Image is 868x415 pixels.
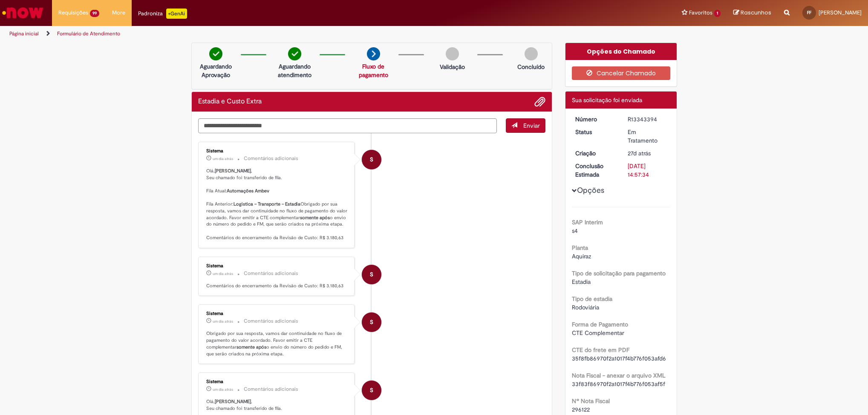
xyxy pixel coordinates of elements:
div: Sistema [206,263,348,269]
div: Em Tratamento [628,128,667,145]
b: Logistica – Transporte – Estadia [234,201,300,207]
img: img-circle-grey.png [525,47,538,60]
b: somente após [236,344,266,350]
span: [PERSON_NAME] [819,9,862,16]
img: check-circle-green.png [209,47,222,60]
div: System [362,265,381,284]
div: System [362,381,381,400]
span: S [370,312,373,332]
small: Comentários adicionais [244,386,298,393]
span: Estadia [572,278,591,286]
time: 26/08/2025 10:41:59 [213,387,233,392]
span: Favoritos [689,9,712,17]
span: um dia atrás [213,319,233,324]
time: 26/08/2025 10:41:59 [213,156,233,161]
p: +GenAi [166,9,187,19]
span: 33f83f86970f2a1017f4b776f053af5f [572,380,665,388]
div: 31/07/2025 20:20:56 [628,149,667,157]
b: Automações Ambev [227,188,269,194]
span: s4 [572,227,578,235]
span: Requisições [58,9,88,17]
p: Comentários do encerramento da Revisão de Custo: R$ 3.180,63 [206,283,348,289]
div: Sistema [206,311,348,316]
dt: Conclusão Estimada [569,162,621,179]
small: Comentários adicionais [244,270,298,277]
span: S [370,380,373,401]
a: Página inicial [9,30,39,37]
span: um dia atrás [213,271,233,276]
a: Rascunhos [733,9,771,17]
p: Olá, , Seu chamado foi transferido de fila. Fila Atual: Fila Anterior: Obrigado por sua resposta,... [206,168,348,241]
dt: Status [569,128,621,136]
span: 296122 [572,406,590,413]
span: Aquiraz [572,252,591,260]
p: Aguardando atendimento [274,62,315,79]
b: Nº Nota Fiscal [572,397,610,405]
span: Enviar [523,122,540,129]
span: FF [807,10,811,15]
img: img-circle-grey.png [446,47,459,60]
span: um dia atrás [213,387,233,392]
dt: Número [569,115,621,123]
span: S [370,149,373,170]
button: Enviar [506,118,545,133]
button: Cancelar Chamado [572,66,670,80]
span: 99 [90,10,99,17]
time: 26/08/2025 10:41:59 [213,319,233,324]
b: [PERSON_NAME] [215,168,251,174]
span: Rascunhos [741,9,771,17]
button: Adicionar anexos [534,96,545,107]
p: Concluído [517,63,545,71]
time: 31/07/2025 20:20:56 [628,149,651,157]
span: Sua solicitação foi enviada [572,96,642,104]
div: R13343394 [628,115,667,123]
small: Comentários adicionais [244,318,298,325]
p: Validação [440,63,465,71]
span: um dia atrás [213,156,233,161]
b: Tipo de estadia [572,295,612,303]
textarea: Digite sua mensagem aqui... [198,118,497,133]
a: Formulário de Atendimento [57,30,120,37]
h2: Estadia e Custo Extra Histórico de tíquete [198,98,262,106]
div: Sistema [206,379,348,384]
img: ServiceNow [1,4,45,21]
span: 35f8fb86970f2a1017f4b776f053afd6 [572,355,666,362]
dt: Criação [569,149,621,157]
b: [PERSON_NAME] [215,398,251,405]
b: somente após [300,215,330,221]
span: 1 [714,10,721,17]
b: Nota Fiscal - anexar o arquivo XML [572,372,666,379]
b: SAP Interim [572,218,603,226]
ul: Trilhas de página [6,26,572,42]
span: Rodoviária [572,303,599,311]
div: Padroniza [138,9,187,19]
div: System [362,312,381,332]
b: Forma de Pagamento [572,321,628,328]
span: CTE Complementar [572,329,624,337]
p: Aguardando Aprovação [195,62,236,79]
img: check-circle-green.png [288,47,301,60]
div: System [362,150,381,169]
div: Opções do Chamado [565,43,677,60]
a: Fluxo de pagamento [359,63,388,79]
span: S [370,264,373,285]
div: Sistema [206,149,348,154]
b: Tipo de solicitação para pagamento [572,269,666,277]
span: More [112,9,125,17]
p: Obrigado por sua resposta, vamos dar continuidade no fluxo de pagamento do valor acordado. Favor ... [206,330,348,357]
div: [DATE] 14:57:34 [628,162,667,179]
small: Comentários adicionais [244,155,298,162]
b: Planta [572,244,588,252]
span: 27d atrás [628,149,651,157]
img: arrow-next.png [367,47,380,60]
b: CTE do frete em PDF [572,346,629,354]
time: 26/08/2025 10:41:59 [213,271,233,276]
